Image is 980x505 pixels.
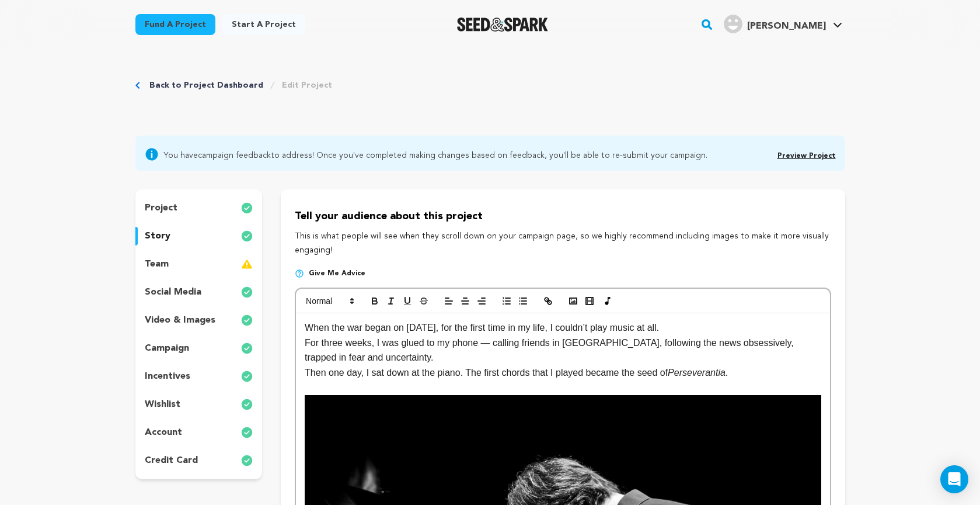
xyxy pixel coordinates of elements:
p: wishlist [145,397,180,411]
img: check-circle-full.svg [241,369,253,383]
img: check-circle-full.svg [241,341,253,355]
img: user.png [724,15,742,33]
p: Then one day, I sat down at the piano. The first chords that I played became the seed of . [305,365,821,381]
p: social media [145,285,201,299]
p: project [145,201,177,215]
em: Perseverantia [668,368,726,378]
p: campaign [145,341,189,355]
img: check-circle-full.svg [241,285,253,299]
span: Give me advice [309,269,365,278]
div: Open Intercom Messenger [940,465,968,493]
button: project [135,199,263,217]
div: Vadim N.'s Profile [724,15,826,33]
a: campaign feedback [198,151,271,160]
img: check-circle-full.svg [241,454,253,468]
button: incentives [135,367,263,386]
a: Vadim N.'s Profile [721,12,845,33]
a: Back to Project Dashboard [149,79,263,91]
p: account [145,426,182,440]
div: Breadcrumb [135,79,332,91]
img: help-circle.svg [295,269,304,278]
p: video & images [145,313,215,327]
p: incentives [145,369,190,383]
p: When the war began on [DATE], for the first time in my life, I couldn’t play music at all. [305,320,821,335]
span: Vadim N.'s Profile [721,12,845,37]
a: Edit Project [282,79,332,91]
img: check-circle-full.svg [241,397,253,411]
p: This is what people will see when they scroll down on your campaign page, so we highly recommend ... [295,230,831,258]
button: story [135,227,263,245]
button: video & images [135,311,263,330]
p: credit card [145,454,198,468]
button: team [135,255,263,274]
img: check-circle-full.svg [241,313,253,327]
p: story [145,229,170,243]
img: check-circle-full.svg [241,201,253,215]
img: Seed&Spark Logo Dark Mode [457,18,549,32]
img: warning-full.svg [241,257,253,271]
a: Preview Project [777,153,836,160]
button: social media [135,283,263,302]
p: Tell your audience about this project [295,208,831,225]
a: Seed&Spark Homepage [457,18,549,32]
img: check-circle-full.svg [241,229,253,243]
img: check-circle-full.svg [241,426,253,440]
button: credit card [135,451,263,470]
span: You have to address! Once you've completed making changes based on feedback, you'll be able to re... [163,147,707,161]
button: account [135,423,263,442]
p: For three weeks, I was glued to my phone — calling friends in [GEOGRAPHIC_DATA], following the ne... [305,335,821,365]
span: [PERSON_NAME] [747,22,826,31]
a: Start a project [222,14,305,35]
p: team [145,257,169,271]
button: wishlist [135,395,263,414]
button: campaign [135,339,263,358]
a: Fund a project [135,14,215,35]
